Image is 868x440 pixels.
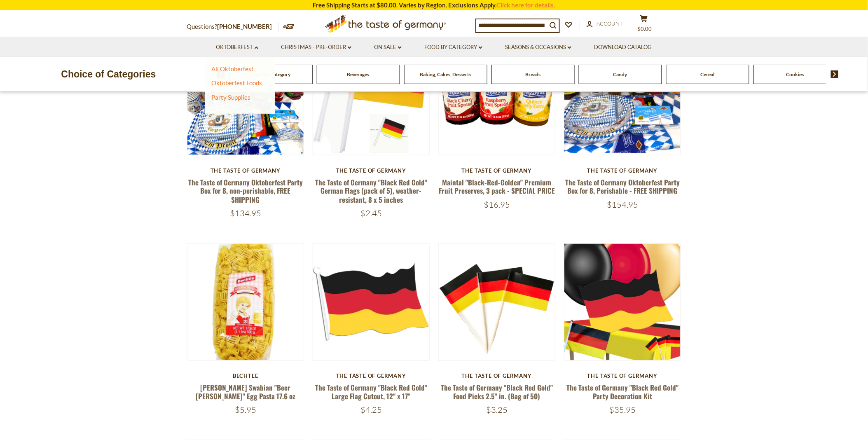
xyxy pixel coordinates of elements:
a: Baking, Cakes, Desserts [420,71,471,77]
span: $35.95 [609,405,636,415]
span: $154.95 [607,200,638,210]
div: The Taste of Germany [187,167,304,174]
a: Maintal "Black-Red-Golden" Premium Fruit Preserves, 3 pack - SPECIAL PRICE [439,177,555,196]
a: Candy [613,71,627,77]
a: [PHONE_NUMBER] [218,23,272,30]
span: $134.95 [230,208,261,219]
a: The Taste of Germany "Black Red Gold" Large Flag Cutout, 12" x 17" [315,383,427,402]
img: next arrow [831,70,839,78]
img: The Taste of Germany Oktoberfest Party Box for 8, non-perishable, FREE SHIPPING [187,38,304,155]
img: The Taste of Germany "Black Red Gold" Large Flag Cutout, 12" x 17" [313,244,430,360]
img: The Taste of Germany "Black Red Gold" German Flags (pack of 5), weather-resistant, 8 x 5 inches [313,38,430,155]
a: [PERSON_NAME] Swabian "Beer [PERSON_NAME]" Egg Pasta 17.6 oz [196,383,295,402]
a: The Taste of Germany "Black Red Gold" Food Picks 2.5" in. (Bag of 50) [441,383,553,402]
a: Click here for details. [497,1,555,9]
a: The Taste of Germany Oktoberfest Party Box for 8, Perishable - FREE SHIPPING [565,177,680,196]
a: Party Supplies [211,94,250,101]
a: Download Catalog [594,43,652,52]
a: The Taste of Germany "Black Red Gold" German Flags (pack of 5), weather-resistant, 8 x 5 inches [315,177,427,205]
div: The Taste of Germany [438,373,556,379]
a: Beverages [347,71,370,77]
a: Breads [525,71,540,77]
span: $2.45 [360,208,382,219]
img: The Taste of Germany Oktoberfest Party Box for 8, Perishable - FREE SHIPPING [564,38,681,155]
div: The Taste of Germany [313,167,430,174]
a: Cereal [701,71,715,77]
span: $5.95 [235,405,256,415]
div: The Taste of Germany [438,167,556,174]
a: Food By Category [424,43,482,52]
a: Seasons & Occasions [505,43,571,52]
span: $4.25 [360,405,382,415]
div: Bechtle [187,373,304,379]
a: All Oktoberfest [211,65,254,73]
span: $0.00 [638,26,652,32]
p: Questions? [187,21,278,32]
button: $0.00 [632,15,657,35]
a: The Taste of Germany "Black Red Gold" Party Decoration Kit [566,383,678,402]
a: Cookies [786,71,804,77]
div: The Taste of Germany [313,373,430,379]
a: The Taste of Germany Oktoberfest Party Box for 8, non-perishable, FREE SHIPPING [188,177,303,205]
a: Account [587,19,623,28]
a: Christmas - PRE-ORDER [281,43,351,52]
div: The Taste of Germany [564,167,681,174]
span: $16.95 [484,200,510,210]
img: The Taste of Germany "Black Red Gold" Food Picks 2.5" in. (Bag of 50) [439,244,555,360]
a: On Sale [374,43,402,52]
img: The Taste of Germany "Black Red Gold" Party Decoration Kit [564,244,681,360]
span: $3.25 [486,405,508,415]
span: Account [597,20,623,27]
div: The Taste of Germany [564,373,681,379]
a: Oktoberfest [216,43,258,52]
img: Bechtle Swabian "Beer Stein" Egg Pasta 17.6 oz [187,244,304,360]
a: Oktoberfest Foods [211,79,262,87]
img: Maintal "Black-Red-Golden" Premium Fruit Preserves, 3 pack - SPECIAL PRICE [439,38,555,155]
